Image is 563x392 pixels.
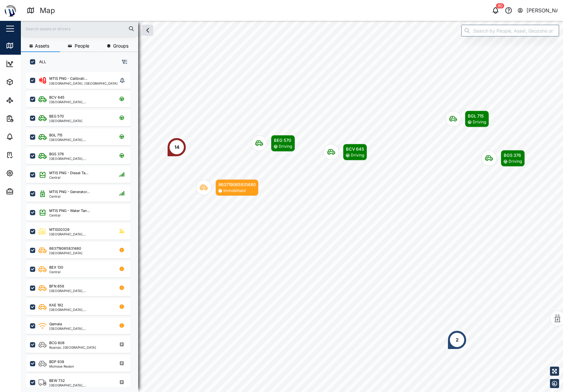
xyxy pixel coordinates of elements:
[49,270,63,273] div: Central
[49,227,69,232] div: MTIS00329
[274,137,292,144] div: BEG 570
[49,246,81,251] div: 863719065831480
[49,289,111,292] div: [GEOGRAPHIC_DATA], [GEOGRAPHIC_DATA]
[49,151,64,157] div: BGS 376
[456,336,459,343] div: 2
[346,146,364,152] div: BCV 645
[468,113,486,119] div: BGL 715
[17,151,35,159] div: Tasks
[17,78,37,86] div: Assets
[49,251,82,255] div: [GEOGRAPHIC_DATA]
[167,137,186,157] div: Map marker
[196,179,259,196] div: Map marker
[49,170,88,176] div: MTIS PNG - Diesel Ta...
[49,82,118,85] div: [GEOGRAPHIC_DATA], [GEOGRAPHIC_DATA]
[473,119,486,125] div: Driving
[49,214,90,217] div: Central
[49,95,65,100] div: BCV 645
[17,42,32,49] div: Map
[351,152,364,159] div: Driving
[49,119,82,122] div: [GEOGRAPHIC_DATA]
[481,150,525,167] div: Map marker
[49,100,111,104] div: [GEOGRAPHIC_DATA], [GEOGRAPHIC_DATA]
[461,25,559,36] input: Search by People, Asset, Geozone or Place
[17,115,39,122] div: Reports
[517,6,558,15] button: [PERSON_NAME]
[279,144,292,150] div: Driving
[49,208,90,214] div: MTIS PNG - Water Tan...
[49,138,111,141] div: [GEOGRAPHIC_DATA], [GEOGRAPHIC_DATA]
[251,135,295,152] div: Map marker
[35,44,49,48] span: Assets
[49,321,62,327] div: Qamala
[445,111,489,127] div: Map marker
[49,114,64,119] div: BEG 570
[49,76,87,81] div: MTIS PNG - Calibrati...
[17,60,46,67] div: Dashboard
[49,327,111,330] div: [GEOGRAPHIC_DATA], [GEOGRAPHIC_DATA]
[174,144,179,151] div: 14
[49,384,111,387] div: [GEOGRAPHIC_DATA], [GEOGRAPHIC_DATA]
[49,378,65,384] div: BEW 732
[40,5,55,16] div: Map
[17,170,40,177] div: Settings
[323,144,367,161] div: Map marker
[49,176,88,179] div: Central
[49,359,64,365] div: BDP 938
[49,284,64,289] div: BFN 856
[218,181,256,188] div: 863719065831480
[35,59,46,64] label: ALL
[49,189,90,195] div: MTIS PNG - Generator...
[17,133,37,140] div: Alarms
[17,97,33,104] div: Sites
[49,365,74,368] div: Momase Region
[504,152,522,159] div: BGS 376
[25,24,134,34] input: Search assets or drivers
[75,44,89,48] span: People
[49,308,111,311] div: [GEOGRAPHIC_DATA], [GEOGRAPHIC_DATA]
[526,7,558,15] div: [PERSON_NAME]
[21,21,563,392] canvas: Map
[49,133,63,138] div: BGL 715
[49,195,90,198] div: Central
[447,330,467,350] div: Map marker
[49,346,96,349] div: Ruango, [GEOGRAPHIC_DATA]
[49,157,111,160] div: [GEOGRAPHIC_DATA], [GEOGRAPHIC_DATA]
[113,44,128,48] span: Groups
[49,302,63,308] div: KAE 192
[496,3,504,8] div: 80
[49,265,63,270] div: BEX 130
[223,188,245,194] div: Immobilised
[26,70,138,387] div: grid
[49,232,111,236] div: [GEOGRAPHIC_DATA], [GEOGRAPHIC_DATA]
[509,159,522,165] div: Driving
[49,340,65,346] div: BCG 808
[3,3,18,18] img: Main Logo
[17,188,36,195] div: Admin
